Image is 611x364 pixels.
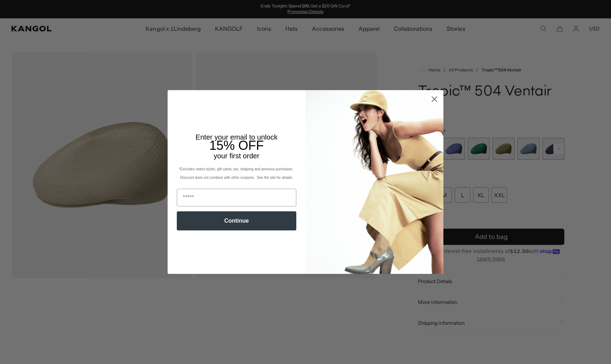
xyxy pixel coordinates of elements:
[305,90,443,274] img: 93be19ad-e773-4382-80b9-c9d740c9197f.jpeg
[177,211,296,230] button: Continue
[209,138,264,153] span: 15% OFF
[214,152,259,160] span: your first order
[196,133,278,141] span: Enter your email to unlock
[177,189,296,206] input: Email
[179,167,294,180] span: *Excludes select styles, gift cards, tax, shipping and previous purchases. Discount does not comb...
[428,93,441,105] button: Close dialog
